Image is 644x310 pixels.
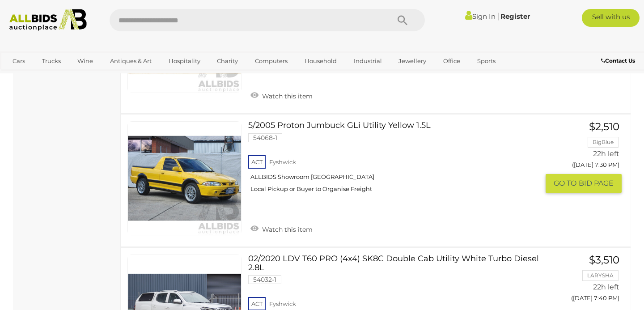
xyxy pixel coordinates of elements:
a: Contact Us [601,56,637,66]
a: Sign In [465,12,496,21]
a: Cars [7,54,31,68]
span: Watch this item [260,92,313,100]
span: Watch this item [260,225,313,234]
img: Allbids.com.au [5,9,92,31]
a: Trucks [36,54,67,68]
span: GO TO [554,178,579,188]
a: Industrial [348,54,388,68]
a: $3,510 LARYSHA 22h left ([DATE] 7:40 PM) [552,255,622,307]
button: GO TOBID PAGE [546,174,622,192]
button: Search [380,9,425,31]
a: $2,510 BigBlue 22h left ([DATE] 7:30 PM) GO TOBID PAGE [552,121,622,194]
a: Sell with us [582,9,640,27]
span: $3,510 [589,254,619,266]
a: Household [299,54,343,68]
a: Jewellery [393,54,432,68]
a: Charity [211,54,244,68]
a: Hospitality [163,54,206,68]
a: Sports [471,54,501,68]
a: Computers [249,54,293,68]
a: Register [500,12,530,21]
span: BID PAGE [579,178,614,188]
a: Office [437,54,466,68]
a: [GEOGRAPHIC_DATA] [7,68,82,83]
a: 5/2005 Proton Jumbuck GLi Utility Yellow 1.5L 54068-1 ACT Fyshwick ALLBIDS Showroom [GEOGRAPHIC_D... [255,121,539,200]
a: Watch this item [248,222,315,235]
a: Antiques & Art [104,54,157,68]
span: | [497,11,499,21]
span: $2,510 [589,120,619,133]
b: Contact Us [601,57,635,64]
a: Wine [72,54,99,68]
a: Watch this item [248,89,315,102]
